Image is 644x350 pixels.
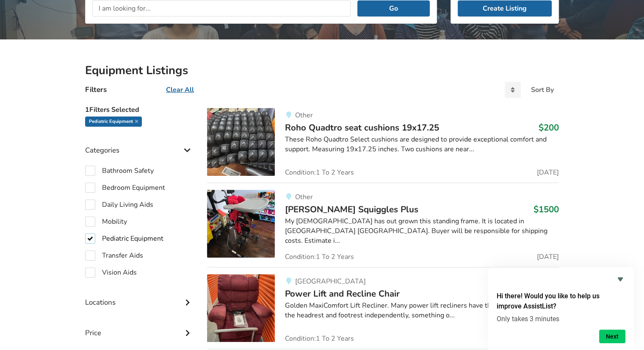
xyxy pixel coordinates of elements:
[295,277,365,286] span: [GEOGRAPHIC_DATA]
[85,63,559,78] h2: Equipment Listings
[85,311,193,342] div: Price
[85,217,127,227] label: Mobility
[295,192,312,202] span: Other
[285,301,559,320] div: Golden MaxiComfort Lift Recliner. Many power lift recliners have the capability to move the headr...
[285,335,354,342] span: Condition: 1 To 2 Years
[285,288,400,300] span: Power Lift and Recline Chair
[207,190,275,258] img: pediatric equipment-leckey squiggles plus
[357,0,430,17] button: Go
[497,291,625,311] h2: Hi there! Would you like to help us improve AssistList?
[85,200,153,210] label: Daily Living Aids
[85,85,107,94] h4: Filters
[599,330,625,343] button: Next question
[458,0,552,17] a: Create Listing
[92,0,351,17] input: I am looking for...
[85,233,163,244] label: Pediatric Equipment
[539,122,559,133] h3: $200
[207,274,275,342] img: pediatric equipment-power lift and recline chair
[497,315,625,323] p: Only takes 3 minutes
[615,274,625,284] button: Hide survey
[166,85,194,94] u: Clear All
[85,183,165,193] label: Bedroom Equipment
[533,204,559,215] h3: $1500
[497,274,625,343] div: Hi there! Would you like to help us improve AssistList?
[531,86,554,93] div: Sort By
[207,183,559,267] a: pediatric equipment-leckey squiggles plusOther[PERSON_NAME] Squiggles Plus$1500My [DEMOGRAPHIC_DA...
[85,101,193,117] h5: 1 Filters Selected
[207,108,275,176] img: pediatric equipment-roho quadtro seat cushions 19x17.25
[285,217,559,246] div: My [DEMOGRAPHIC_DATA] has out grown this standing frame. It is located in [GEOGRAPHIC_DATA] [GEOG...
[285,122,439,133] span: Roho Quadtro seat cushions 19x17.25
[207,108,559,183] a: pediatric equipment-roho quadtro seat cushions 19x17.25OtherRoho Quadtro seat cushions 19x17.25$2...
[537,253,559,260] span: [DATE]
[285,135,559,154] div: These Roho Quadtro Select cushions are designed to provide exceptional comfort and support. Measu...
[85,281,193,311] div: Locations
[85,166,154,176] label: Bathroom Safety
[295,111,312,120] span: Other
[537,169,559,176] span: [DATE]
[207,267,559,349] a: pediatric equipment-power lift and recline chair[GEOGRAPHIC_DATA]Power Lift and Recline Chair$150...
[85,267,137,278] label: Vision Aids
[285,253,354,260] span: Condition: 1 To 2 Years
[285,169,354,176] span: Condition: 1 To 2 Years
[85,117,142,127] div: Pediatric Equipment
[85,250,143,261] label: Transfer Aids
[85,129,193,159] div: Categories
[285,203,418,215] span: [PERSON_NAME] Squiggles Plus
